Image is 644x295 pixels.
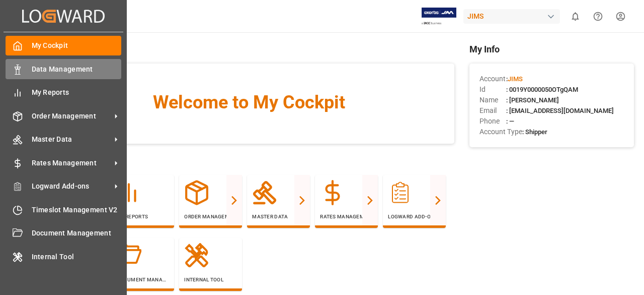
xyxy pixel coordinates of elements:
[116,213,169,220] p: My Reports
[506,107,614,114] span: : [EMAIL_ADDRESS][DOMAIN_NAME]
[6,36,121,55] a: My Cockpit
[32,181,111,192] span: Logward Add-ons
[32,40,122,51] span: My Cockpit
[587,5,609,28] button: Help Center
[6,83,121,102] a: My Reports
[32,228,122,239] span: Document Management
[32,64,122,75] span: Data Management
[463,7,564,26] button: JIMS
[508,75,523,83] span: JIMS
[388,213,441,220] p: Logward Add-ons
[564,5,587,28] button: show 0 new notifications
[463,9,560,24] div: JIMS
[6,200,121,219] a: Timeslot Management V2
[43,154,454,167] span: Navigation
[479,95,506,105] span: Name
[6,247,121,266] a: Internal Tool
[184,276,237,283] p: Internal Tool
[506,75,523,83] span: :
[506,86,578,93] span: : 0019Y0000050OTgQAM
[522,128,547,136] span: : Shipper
[479,74,506,84] span: Account
[184,213,237,220] p: Order Management
[479,105,506,116] span: Email
[32,134,111,145] span: Master Data
[479,127,522,137] span: Account Type
[252,213,305,220] p: Master Data
[63,89,434,116] span: Welcome to My Cockpit
[320,213,373,220] p: Rates Management
[32,205,122,215] span: Timeslot Management V2
[32,87,122,98] span: My Reports
[479,116,506,127] span: Phone
[32,252,122,262] span: Internal Tool
[32,158,111,168] span: Rates Management
[32,111,111,122] span: Order Management
[6,59,121,79] a: Data Management
[422,8,456,25] img: Exertis%20JAM%20-%20Email%20Logo.jpg_1722504956.jpg
[506,117,514,125] span: : —
[469,42,634,56] span: My Info
[116,276,169,283] p: Document Management
[479,84,506,95] span: Id
[506,96,559,104] span: : [PERSON_NAME]
[6,223,121,243] a: Document Management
